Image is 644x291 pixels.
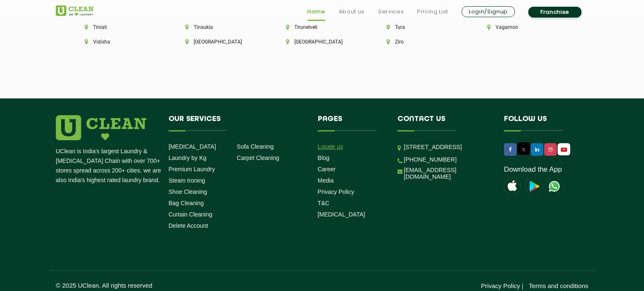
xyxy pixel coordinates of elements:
[339,7,365,17] a: About us
[286,24,358,30] li: Tirunelveli
[318,155,330,161] a: Blog
[529,282,588,289] a: Terms and conditions
[387,39,459,45] li: Ziro
[487,24,559,30] li: Vagamon
[504,178,521,195] img: apple-icon.png
[185,24,257,30] li: Tinsukia
[307,7,325,17] a: Home
[169,143,216,150] a: [MEDICAL_DATA]
[504,115,578,131] h4: Follow us
[318,211,365,218] a: [MEDICAL_DATA]
[56,282,322,289] p: © 2025 UClean. All rights reserved
[85,24,157,30] li: Tiniali
[546,178,563,195] img: UClean Laundry and Dry Cleaning
[318,115,385,131] h4: Pages
[318,188,354,195] a: Privacy Policy
[404,156,457,163] a: [PHONE_NUMBER]
[318,200,330,206] a: T&C
[85,39,157,45] li: Vidisha
[318,166,336,173] a: Career
[237,155,279,161] a: Carpet Cleaning
[169,177,205,184] a: Steam Ironing
[462,6,515,17] a: Login/Signup
[481,282,520,289] a: Privacy Policy
[286,39,358,45] li: [GEOGRAPHIC_DATA]
[185,39,257,45] li: [GEOGRAPHIC_DATA]
[528,7,582,18] a: Franchise
[318,143,343,150] a: Locate us
[417,7,448,17] a: Pricing List
[169,222,208,229] a: Delete Account
[237,143,274,150] a: Sofa Cleaning
[169,188,207,195] a: Shoe Cleaning
[169,211,212,218] a: Curtain Cleaning
[504,165,562,174] a: Download the App
[169,115,305,131] h4: Our Services
[558,145,569,154] img: UClean Laundry and Dry Cleaning
[318,177,334,184] a: Media
[397,115,491,131] h4: Contact us
[169,155,206,161] a: Laundry by Kg
[56,147,162,185] p: UClean is India's largest Laundry & [MEDICAL_DATA] Chain with over 700+ stores spread across 200+...
[378,7,404,17] a: Services
[525,178,542,195] img: playstoreicon.png
[56,5,93,16] img: UClean Laundry and Dry Cleaning
[56,115,146,140] img: logo.png
[169,200,204,206] a: Bag Cleaning
[169,166,215,173] a: Premium Laundry
[387,24,459,30] li: Tura
[404,142,491,152] p: [STREET_ADDRESS]
[404,167,491,180] a: [EMAIL_ADDRESS][DOMAIN_NAME]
